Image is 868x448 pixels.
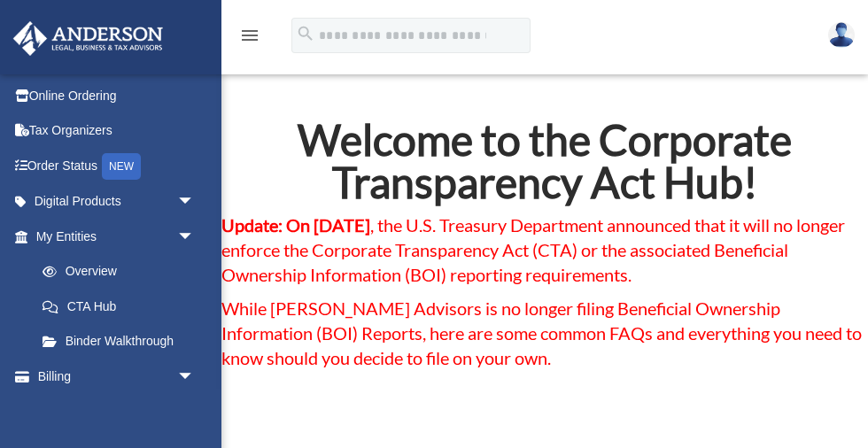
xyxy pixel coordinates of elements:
a: Digital Productsarrow_drop_down [12,184,221,220]
span: arrow_drop_down [177,219,213,255]
a: Tax Organizers [12,113,221,149]
img: User Pic [828,22,855,48]
img: Anderson Advisors Platinum Portal [8,21,168,56]
a: My Entitiesarrow_drop_down [12,219,221,254]
a: CTA Hub [25,289,213,324]
a: Online Ordering [12,78,221,113]
a: Overview [25,254,221,290]
span: While [PERSON_NAME] Advisors is no longer filing Beneficial Ownership Information (BOI) Reports, ... [221,297,862,368]
span: , the U.S. Treasury Department announced that it will no longer enforce the Corporate Transparenc... [221,214,845,285]
h2: Welcome to the Corporate Transparency Act Hub! [221,119,868,212]
i: search [296,24,315,43]
a: Billingarrow_drop_down [12,359,221,394]
i: menu [239,25,260,46]
a: Binder Walkthrough [25,324,221,359]
a: Order StatusNEW [12,148,221,184]
strong: Update: On [DATE] [221,214,370,236]
a: menu [239,31,260,46]
span: arrow_drop_down [177,184,213,220]
span: arrow_drop_down [177,359,213,395]
div: NEW [102,153,141,180]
